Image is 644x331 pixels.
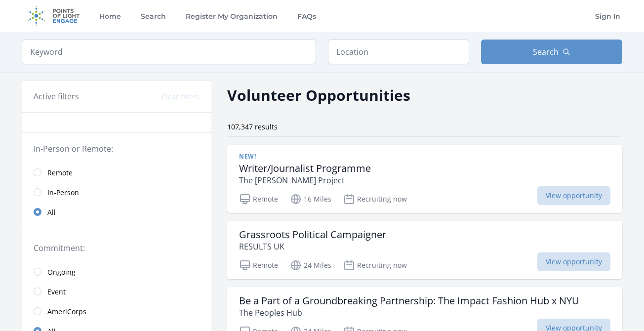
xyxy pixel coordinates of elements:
[239,259,278,271] p: Remote
[533,46,559,58] span: Search
[34,242,200,254] legend: Commitment:
[343,193,407,205] p: Recruiting now
[47,287,66,297] span: Event
[239,241,386,252] p: RESULTS UK
[239,295,579,307] h3: Be a Part of a Groundbreaking Partnership: The Impact Fashion Hub x NYU
[239,193,278,205] p: Remote
[34,143,200,155] legend: In-Person or Remote:
[22,40,316,64] input: Keyword
[290,193,331,205] p: 16 Miles
[47,207,56,217] span: All
[34,90,79,102] h3: Active filters
[239,229,386,241] h3: Grassroots Political Campaigner
[537,252,610,271] span: View opportunity
[227,145,622,213] a: New! Writer/Journalist Programme The [PERSON_NAME] Project Remote 16 Miles Recruiting now View op...
[22,202,211,222] a: All
[47,307,86,317] span: AmeriCorps
[227,84,410,106] h2: Volunteer Opportunities
[22,262,211,282] a: Ongoing
[47,267,76,277] span: Ongoing
[343,259,407,271] p: Recruiting now
[161,92,200,102] button: Clear filters
[537,186,610,205] span: View opportunity
[239,163,371,174] h3: Writer/Journalist Programme
[22,282,211,301] a: Event
[239,307,579,319] p: The Peoples Hub
[239,174,371,186] p: The [PERSON_NAME] Project
[227,122,278,131] span: 107,347 results
[22,163,211,182] a: Remote
[239,153,256,161] span: New!
[22,301,211,321] a: AmeriCorps
[47,168,73,178] span: Remote
[290,259,331,271] p: 24 Miles
[328,40,469,64] input: Location
[22,182,211,202] a: In-Person
[47,188,79,198] span: In-Person
[227,221,622,279] a: Grassroots Political Campaigner RESULTS UK Remote 24 Miles Recruiting now View opportunity
[481,40,622,64] button: Search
